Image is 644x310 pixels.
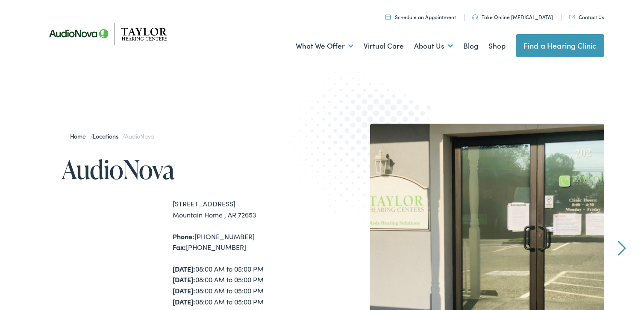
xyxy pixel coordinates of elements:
[472,13,553,20] a: Take Online [MEDICAL_DATA]
[173,297,195,306] strong: [DATE]:
[472,14,478,20] img: utility icon
[173,232,194,241] strong: Phone:
[569,15,575,19] img: utility icon
[125,132,154,140] span: AudioNova
[173,286,195,295] strong: [DATE]:
[385,14,391,20] img: utility icon
[516,34,604,57] a: Find a Hearing Clinic
[569,13,604,20] a: Contact Us
[463,30,478,62] a: Blog
[62,155,322,183] h1: AudioNova
[618,240,626,256] a: Next
[173,264,195,273] strong: [DATE]:
[173,231,322,253] div: [PHONE_NUMBER] [PHONE_NUMBER]
[296,30,353,62] a: What We Offer
[173,198,322,220] div: [STREET_ADDRESS] Mountain Home , AR 72653
[488,30,506,62] a: Shop
[173,275,195,284] strong: [DATE]:
[70,132,90,140] a: Home
[364,30,404,62] a: Virtual Care
[173,242,186,252] strong: Fax:
[414,30,453,62] a: About Us
[70,132,154,140] span: / /
[385,13,456,20] a: Schedule an Appointment
[93,132,122,140] a: Locations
